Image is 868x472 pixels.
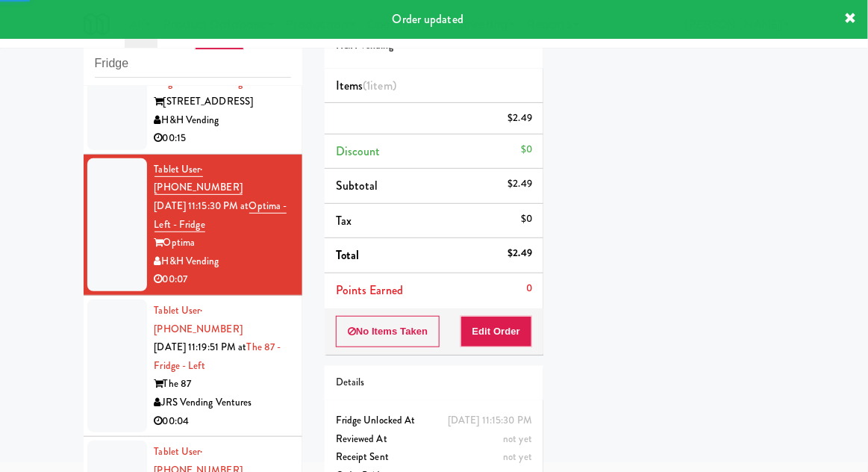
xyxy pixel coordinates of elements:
[508,175,533,193] div: $2.49
[460,316,533,347] button: Edit Order
[336,412,532,430] div: Fridge Unlocked At
[521,140,532,159] div: $0
[336,430,532,449] div: Reviewed At
[154,162,243,196] a: Tablet User· [PHONE_NUMBER]
[84,296,302,437] li: Tablet User· [PHONE_NUMBER][DATE] 11:19:51 PM atThe 87 - Fridge - LeftThe 87JRS Vending Ventures0...
[336,40,532,52] h5: H&H Vending
[336,143,381,160] span: Discount
[154,129,291,148] div: 00:15
[154,375,291,394] div: The 87
[154,199,249,213] span: [DATE] 11:15:30 PM at
[503,450,532,464] span: not yet
[336,77,396,94] span: Items
[154,340,281,373] a: The 87 - Fridge - Left
[154,270,291,289] div: 00:07
[393,10,463,28] span: Order updated
[154,303,243,336] span: · [PHONE_NUMBER]
[84,155,302,296] li: Tablet User· [PHONE_NUMBER][DATE] 11:15:30 PM atOptima - Left - FridgeOptimaH&H Vending00:07
[154,340,247,354] span: [DATE] 11:19:51 PM at
[154,252,291,271] div: H&H Vending
[363,77,396,94] span: (1 )
[371,77,393,94] ng-pluralize: item
[154,234,291,252] div: Optima
[336,177,378,194] span: Subtotal
[503,432,532,446] span: not yet
[336,282,403,299] span: Points Earned
[154,93,291,111] div: [STREET_ADDRESS]
[154,111,291,130] div: H&H Vending
[336,448,532,467] div: Receipt Sent
[154,303,243,336] a: Tablet User· [PHONE_NUMBER]
[526,279,532,298] div: 0
[336,373,532,392] div: Details
[336,212,352,229] span: Tax
[154,394,291,412] div: JRS Vending Ventures
[336,246,360,264] span: Total
[154,412,291,431] div: 00:04
[154,199,287,232] a: Optima - Left - Fridge
[508,109,533,128] div: $2.49
[95,50,291,78] input: Search vision orders
[336,316,440,347] button: No Items Taken
[448,412,532,430] div: [DATE] 11:15:30 PM
[508,244,533,263] div: $2.49
[521,210,532,229] div: $0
